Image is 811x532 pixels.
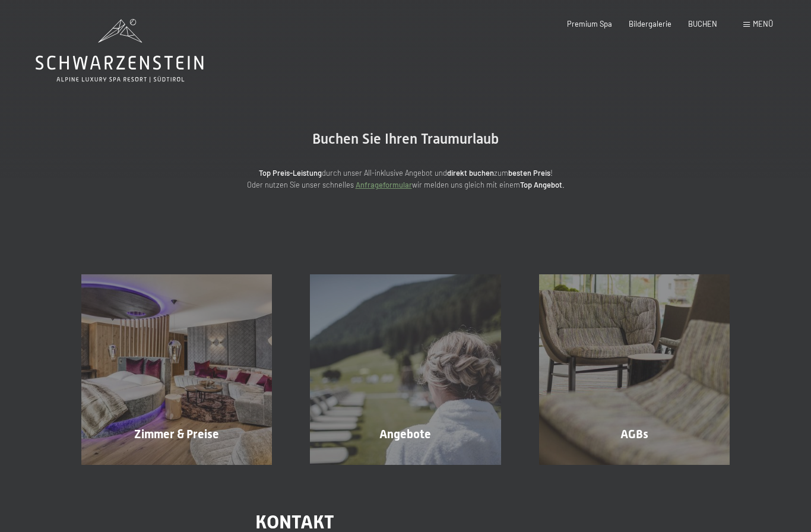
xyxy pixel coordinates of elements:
[259,168,322,178] strong: Top Preis-Leistung
[356,180,412,189] a: Anfrageformular
[134,427,219,441] span: Zimmer & Preise
[62,274,291,465] a: Buchung Zimmer & Preise
[688,19,717,28] a: BUCHEN
[447,168,494,178] strong: direkt buchen
[520,180,565,189] strong: Top Angebot.
[508,168,550,178] strong: besten Preis
[520,274,749,465] a: Buchung AGBs
[379,427,431,441] span: Angebote
[620,427,648,441] span: AGBs
[629,19,671,28] a: Bildergalerie
[312,131,499,147] span: Buchen Sie Ihren Traumurlaub
[291,274,519,465] a: Buchung Angebote
[168,167,643,191] p: durch unser All-inklusive Angebot und zum ! Oder nutzen Sie unser schnelles wir melden uns gleich...
[753,19,773,28] span: Menü
[567,19,612,28] a: Premium Spa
